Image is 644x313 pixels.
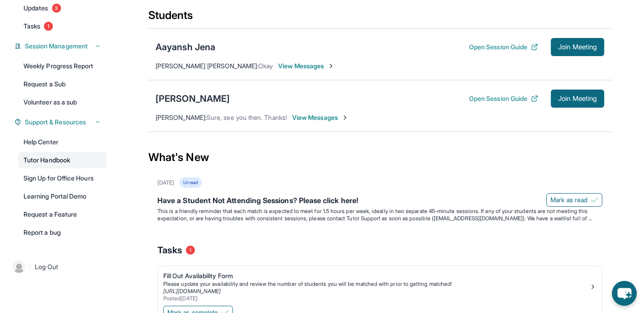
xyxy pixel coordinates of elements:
div: What's New [148,138,611,177]
img: Chevron-Right [341,114,349,121]
span: | [29,261,31,272]
span: [PERSON_NAME] [PERSON_NAME] : [156,62,258,70]
span: Log Out [35,262,58,271]
a: Sign Up for Office Hours [18,170,107,186]
span: Tasks [157,244,182,256]
span: Sure, see you then. Thanks! [207,114,287,121]
p: This is a friendly reminder that each match is expected to meet for 1.5 hours per week, ideally i... [157,208,602,222]
span: Tasks [24,22,40,31]
span: Okay [258,62,273,70]
span: Updates [24,4,48,13]
a: Learning Portal Demo [18,188,107,204]
a: Tutor Handbook [18,152,107,168]
div: Please update your availability and review the number of students you will be matched with prior ... [163,280,589,288]
button: chat-button [612,281,637,306]
div: Unread [180,177,201,188]
a: [URL][DOMAIN_NAME] [163,288,221,294]
span: View Messages [278,62,335,71]
button: Mark as read [546,193,602,207]
div: Fill Out Availability Form [163,271,589,280]
a: Help Center [18,134,107,150]
span: 1 [186,246,195,255]
span: Session Management [25,42,88,51]
span: Support & Resources [25,118,86,127]
img: Mark as read [591,196,598,204]
span: [PERSON_NAME] : [156,114,207,121]
button: Support & Resources [21,118,101,127]
button: Session Management [21,42,101,51]
button: Join Meeting [551,38,604,56]
button: Join Meeting [551,90,604,108]
div: [DATE] [157,179,174,186]
a: Report a bug [18,224,107,241]
a: Tasks1 [18,18,107,34]
div: Have a Student Not Attending Sessions? Please click here! [157,195,602,208]
span: View Messages [292,113,349,122]
div: Students [148,8,611,28]
a: Request a Feature [18,206,107,223]
a: Volunteer as a sub [18,94,107,110]
div: Posted [DATE] [163,295,589,302]
button: Open Session Guide [469,43,538,52]
span: 3 [52,4,61,13]
img: Chevron-Right [327,62,335,70]
div: [PERSON_NAME] [156,92,230,105]
button: Open Session Guide [469,94,538,103]
span: 1 [44,22,53,31]
a: |Log Out [9,257,107,277]
div: Aayansh Jena [156,41,215,53]
a: Weekly Progress Report [18,58,107,74]
img: user-img [13,261,25,273]
a: Fill Out Availability FormPlease update your availability and review the number of students you w... [158,266,602,304]
span: Join Meeting [558,96,597,101]
span: Join Meeting [558,44,597,50]
a: Request a Sub [18,76,107,92]
span: Mark as read [550,195,587,204]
